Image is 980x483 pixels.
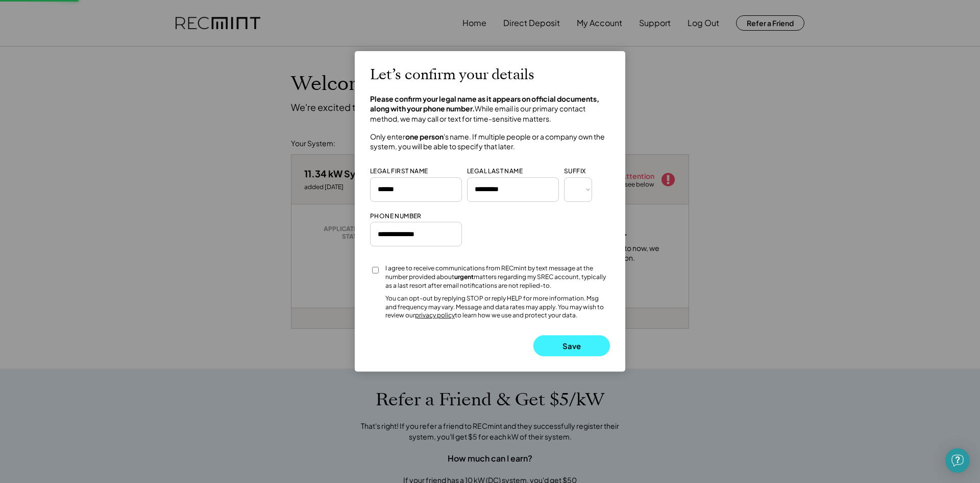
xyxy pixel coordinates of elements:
strong: Please confirm your legal name as it appears on official documents, along with your phone number. [370,94,600,113]
div: SUFFIX [564,167,585,176]
button: Save [533,335,610,356]
div: You can opt-out by replying STOP or reply HELP for more information. Msg and frequency may vary. ... [385,294,610,320]
h4: Only enter 's name. If multiple people or a company own the system, you will be able to specify t... [370,132,610,152]
div: I agree to receive communications from RECmint by text message at the number provided about matte... [385,264,610,290]
h4: While email is our primary contact method, we may call or text for time-sensitive matters. [370,94,610,124]
div: LEGAL LAST NAME [467,167,523,176]
div: LEGAL FIRST NAME [370,167,428,176]
div: PHONE NUMBER [370,212,422,221]
strong: urgent [454,273,474,281]
strong: one person [405,132,444,141]
h2: Let’s confirm your details [370,66,534,84]
div: Open Intercom Messenger [945,448,970,473]
a: privacy policy [415,311,455,319]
